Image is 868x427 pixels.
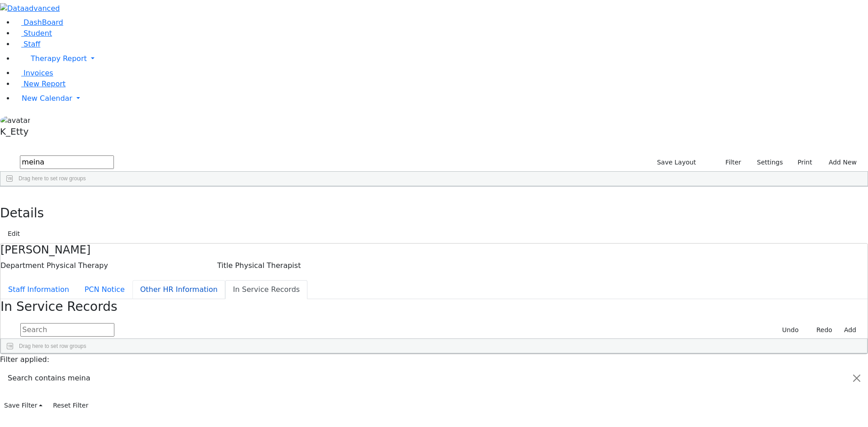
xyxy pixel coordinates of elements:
[24,29,52,38] span: Student
[653,155,700,169] button: Save Layout
[820,155,861,169] button: Add New
[0,299,868,314] h3: In Service Records
[22,94,72,103] span: New Calendar
[14,80,66,88] a: New Report
[24,18,63,27] span: DashBoard
[714,155,745,169] button: Filter
[787,155,816,169] button: Print
[807,323,836,337] button: Redo
[20,155,114,169] input: Search
[20,323,114,337] input: Search
[49,399,92,413] button: Reset Filter
[14,89,868,108] a: New Calendar
[0,260,44,271] label: Department
[235,261,301,270] span: Physical Therapist
[745,155,787,169] button: Settings
[14,18,63,27] a: DashBoard
[217,260,233,271] label: Title
[772,323,803,337] button: Undo
[19,175,86,182] span: Drag here to set row groups
[840,323,860,337] button: Add
[24,40,40,48] span: Staff
[77,280,132,299] button: PCN Notice
[225,280,307,299] button: In Service Records
[31,54,87,63] span: Therapy Report
[14,40,40,48] a: Staff
[14,50,868,68] a: Therapy Report
[19,343,86,349] span: Drag here to set row groups
[24,80,66,88] span: New Report
[4,227,24,241] button: Edit
[14,69,53,77] a: Invoices
[14,29,52,38] a: Student
[47,261,108,270] span: Physical Therapy
[0,244,868,257] h4: [PERSON_NAME]
[846,366,868,391] button: Close
[24,69,53,77] span: Invoices
[132,280,225,299] button: Other HR Information
[0,280,77,299] button: Staff Information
